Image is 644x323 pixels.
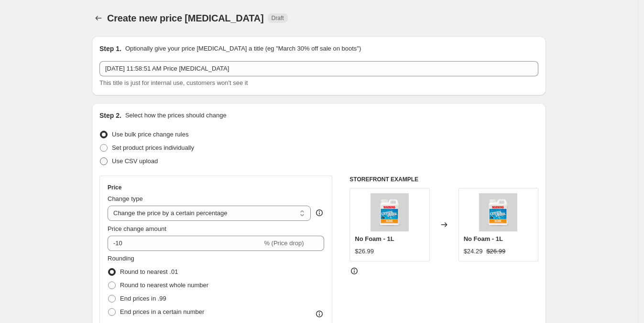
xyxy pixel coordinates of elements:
span: This title is just for internal use, customers won't see it [99,79,248,86]
span: No Foam - 1L [355,235,394,242]
span: Set product prices individually [112,144,194,151]
span: Use CSV upload [112,157,158,165]
span: Round to nearest .01 [120,268,178,275]
span: Price change amount [108,225,166,232]
span: Create new price [MEDICAL_DATA] [107,13,264,23]
span: Round to nearest whole number [120,281,208,289]
div: $26.99 [355,247,374,256]
h3: Price [108,184,121,191]
span: No Foam - 1L [464,235,503,242]
div: help [315,208,324,218]
h2: Step 2. [99,111,121,120]
span: Draft [272,14,284,22]
input: -15 [108,236,262,251]
input: 30% off holiday sale [99,61,538,76]
img: No-Foam-1_80x.jpg [371,193,409,231]
button: Price change jobs [92,11,105,25]
img: No-Foam-1_80x.jpg [479,193,517,231]
p: Select how the prices should change [125,111,227,120]
span: Change type [108,195,143,202]
span: Rounding [108,255,134,262]
h6: STOREFRONT EXAMPLE [349,176,538,183]
span: End prices in a certain number [120,308,204,315]
strike: $26.99 [486,247,505,256]
div: $24.29 [464,247,483,256]
span: End prices in .99 [120,295,166,302]
span: Use bulk price change rules [112,131,188,138]
h2: Step 1. [99,44,121,53]
span: % (Price drop) [264,240,304,247]
p: Optionally give your price [MEDICAL_DATA] a title (eg "March 30% off sale on boots") [125,44,361,53]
